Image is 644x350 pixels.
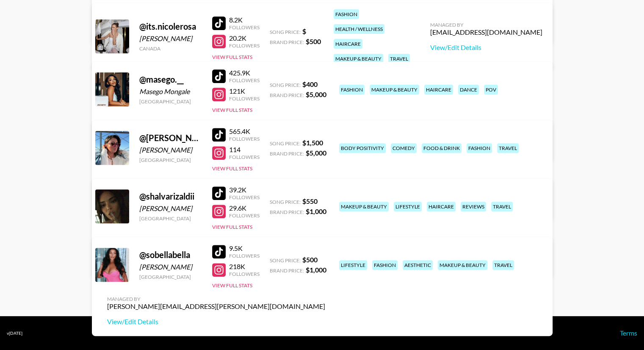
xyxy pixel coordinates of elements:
[229,77,260,83] div: Followers
[229,145,260,154] div: 114
[139,204,202,213] div: [PERSON_NAME]
[270,140,301,147] span: Song Price:
[339,202,389,211] div: makeup & beauty
[229,69,260,77] div: 425.9K
[229,253,260,259] div: Followers
[139,21,202,32] div: @ its.nicolerosa
[270,29,301,35] span: Song Price:
[422,143,462,153] div: food & drink
[388,54,410,64] div: travel
[339,143,386,153] div: body positivity
[229,127,260,136] div: 565.4K
[484,85,498,94] div: pov
[229,194,260,200] div: Followers
[394,202,422,211] div: lifestyle
[212,224,252,230] button: View Full Stats
[107,317,325,326] a: View/Edit Details
[229,212,260,219] div: Followers
[270,267,304,274] span: Brand Price:
[302,27,306,35] strong: $
[372,260,398,270] div: fashion
[334,9,359,19] div: fashion
[139,87,202,96] div: Masego Mongale
[461,202,486,211] div: reviews
[139,263,202,271] div: [PERSON_NAME]
[492,260,514,270] div: travel
[497,143,519,153] div: travel
[430,22,542,28] div: Managed By
[229,95,260,102] div: Followers
[306,90,326,98] strong: $ 5,000
[270,199,301,205] span: Song Price:
[339,85,365,94] div: fashion
[458,85,479,94] div: dance
[430,43,542,52] a: View/Edit Details
[467,143,492,153] div: fashion
[212,54,252,60] button: View Full Stats
[229,42,260,49] div: Followers
[229,271,260,277] div: Followers
[306,207,326,215] strong: $ 1,000
[139,191,202,202] div: @ shalvarizaldii
[139,250,202,260] div: @ sobellabella
[424,85,453,94] div: haircare
[107,296,325,302] div: Managed By
[139,74,202,85] div: @ masego.__
[139,274,202,280] div: [GEOGRAPHIC_DATA]
[229,87,260,95] div: 121K
[229,16,260,24] div: 8.2K
[270,150,304,157] span: Brand Price:
[306,266,326,274] strong: $ 1,000
[339,260,367,270] div: lifestyle
[139,133,202,143] div: @ [PERSON_NAME].mackenzlee
[139,157,202,163] div: [GEOGRAPHIC_DATA]
[229,34,260,42] div: 20.2K
[229,186,260,194] div: 39.2K
[139,146,202,154] div: [PERSON_NAME]
[229,204,260,212] div: 29.6K
[491,202,513,211] div: travel
[212,107,252,113] button: View Full Stats
[270,39,304,45] span: Brand Price:
[620,329,637,337] a: Terms
[403,260,433,270] div: aesthetic
[7,331,22,336] div: v [DATE]
[229,24,260,31] div: Followers
[427,202,456,211] div: haircare
[270,257,301,264] span: Song Price:
[270,209,304,215] span: Brand Price:
[107,302,325,311] div: [PERSON_NAME][EMAIL_ADDRESS][PERSON_NAME][DOMAIN_NAME]
[391,143,417,153] div: comedy
[370,85,419,94] div: makeup & beauty
[302,80,318,88] strong: $ 400
[270,82,301,88] span: Song Price:
[334,39,362,49] div: haircare
[229,136,260,142] div: Followers
[212,165,252,172] button: View Full Stats
[212,282,252,289] button: View Full Stats
[139,45,202,52] div: Canada
[302,197,318,205] strong: $ 550
[302,256,318,264] strong: $ 500
[139,98,202,105] div: [GEOGRAPHIC_DATA]
[302,139,323,147] strong: $ 1,500
[229,244,260,253] div: 9.5K
[229,154,260,160] div: Followers
[334,54,383,64] div: makeup & beauty
[139,215,202,222] div: [GEOGRAPHIC_DATA]
[430,28,542,36] div: [EMAIL_ADDRESS][DOMAIN_NAME]
[306,37,321,45] strong: $ 500
[229,262,260,271] div: 218K
[438,260,487,270] div: makeup & beauty
[334,24,384,34] div: health / wellness
[306,149,326,157] strong: $ 5,000
[139,34,202,43] div: [PERSON_NAME]
[270,92,304,98] span: Brand Price:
